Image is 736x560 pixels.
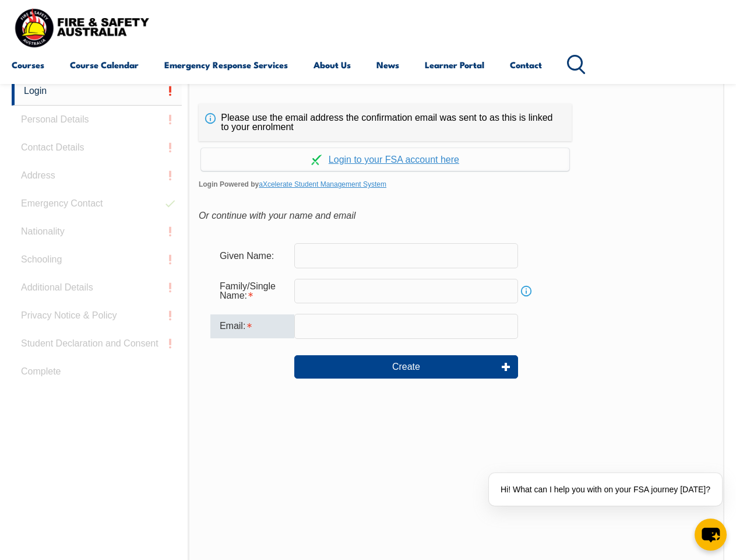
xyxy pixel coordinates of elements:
[199,207,714,225] div: Or continue with your name and email
[164,51,288,79] a: Emergency Response Services
[199,104,572,141] div: Please use the email address the confirmation email was sent to as this is linked to your enrolment
[210,244,294,267] div: Given Name:
[210,314,294,338] div: Email is required.
[294,355,518,379] button: Create
[12,77,182,106] a: Login
[510,51,542,79] a: Contact
[12,51,44,79] a: Courses
[518,283,534,299] a: Info
[695,519,727,551] button: chat-button
[425,51,484,79] a: Learner Portal
[199,176,714,193] span: Login Powered by
[259,180,386,188] a: aXcelerate Student Management System
[489,473,722,506] div: Hi! What can I help you with on your FSA journey [DATE]?
[311,155,322,165] img: Log in withaxcelerate
[376,51,399,79] a: News
[314,51,351,79] a: About Us
[210,275,294,307] div: Family/Single Name is required.
[70,51,139,79] a: Course Calendar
